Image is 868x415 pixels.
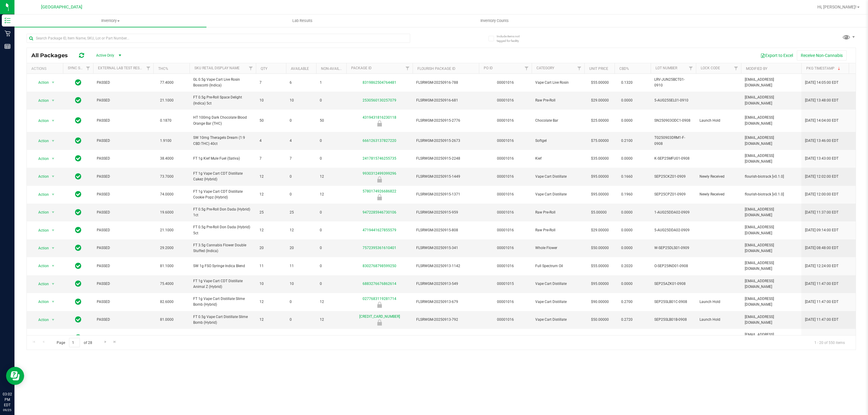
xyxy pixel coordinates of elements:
[588,116,612,125] span: $25.00000
[320,299,343,305] span: 12
[805,156,838,161] span: [DATE] 13:43:00 EDT
[654,299,692,305] span: SEP25SLB01C-0908
[97,80,150,86] span: PASSED
[14,14,206,27] a: Inventory
[618,116,636,125] span: 0.0000
[98,66,145,70] a: External Lab Test Result
[259,245,282,251] span: 20
[157,78,177,87] span: 77.4000
[745,242,798,254] span: [EMAIL_ADDRESS][DOMAIN_NAME]
[618,190,636,199] span: 0.1960
[158,67,168,71] a: THC%
[416,281,475,287] span: FLSRWGM-20250913-549
[75,244,81,252] span: In Sync
[731,63,741,73] a: Filter
[588,208,610,217] span: $5.00000
[745,207,798,218] span: [EMAIL_ADDRESS][DOMAIN_NAME]
[745,192,798,197] span: flourish-biotrack [v0.1.0]
[157,262,177,270] span: 81.1000
[259,192,282,197] span: 12
[618,298,636,306] span: 0.2700
[345,120,414,126] div: Launch Hold
[33,78,49,87] span: Action
[654,118,692,123] span: SN250903ODC1-0908
[363,264,396,268] a: 8302768798599250
[654,156,692,161] span: K-SEP25MFU01-0908
[33,172,49,181] span: Action
[654,227,692,233] span: 5-AUG25DDA02-0909
[745,278,798,290] span: [EMAIL_ADDRESS][DOMAIN_NAME]
[290,118,313,123] span: 0
[49,190,57,199] span: select
[193,207,252,218] span: FT 0.5g Pre-Roll Don Dada (Hybrid) 1ct
[193,156,252,161] span: FT 1g Kief Mule Fuel (Sativa)
[83,63,93,73] a: Filter
[619,67,629,71] a: CBD%
[654,263,692,269] span: O-SEP25IND01-0908
[535,80,581,86] span: Vape Cart Live Rosin
[320,245,343,251] span: 0
[535,299,581,305] span: Vape Cart Distillate
[497,228,514,232] a: 00001016
[654,245,692,251] span: W-SEP25DLS01-0909
[49,226,57,235] span: select
[157,208,177,217] span: 19.6000
[522,63,532,73] a: Filter
[259,263,282,269] span: 11
[588,244,612,252] span: $50.00000
[345,302,414,308] div: Launch Hold
[805,192,838,197] span: [DATE] 12:00:00 EDT
[75,315,81,324] span: In Sync
[363,282,396,286] a: 6883276676862614
[363,297,396,301] a: 0277683119281714
[363,228,396,232] a: 4719441627855579
[259,118,282,123] span: 50
[14,18,206,23] span: Inventory
[805,80,838,86] span: [DATE] 14:05:00 EDT
[588,279,612,288] span: $95.00000
[97,138,150,144] span: PASSED
[290,192,313,197] span: 0
[359,314,400,319] a: [CREDIT_CARD_NUMBER]
[805,98,838,103] span: [DATE] 13:48:00 EDT
[618,172,636,181] span: 0.1660
[535,192,581,197] span: Vape Cart Distillate
[320,263,343,269] span: 0
[33,154,49,163] span: Action
[320,118,343,123] span: 50
[654,77,692,88] span: LRV-JUN25BCT01-0910
[33,316,49,324] span: Action
[745,77,798,88] span: [EMAIL_ADDRESS][DOMAIN_NAME]
[700,118,737,123] span: Launch Hold
[69,338,80,347] input: 1
[535,174,581,179] span: Vape Cart Distillate
[805,281,838,287] span: [DATE] 11:47:00 EDT
[618,136,636,145] span: 0.2100
[497,156,514,161] a: 00001016
[193,135,252,146] span: SW 10mg Theragels Dream (1:9 CBD:THC) 40ct
[654,210,692,215] span: 1-AUG25DDA02-0909
[75,298,81,306] span: In Sync
[143,63,153,73] a: Filter
[49,96,57,105] span: select
[193,115,252,126] span: HT 100mg Dark Chocolate Blood Orange Bar (THC)
[535,281,581,287] span: Vape Cart Distillate
[497,98,514,102] a: 00001016
[259,281,282,287] span: 10
[588,96,612,105] span: $29.00000
[75,172,81,181] span: In Sync
[259,299,282,305] span: 12
[49,262,57,270] span: select
[805,263,838,269] span: [DATE] 12:24:00 EDT
[259,227,282,233] span: 12
[535,245,581,251] span: Whole Flower
[320,80,343,86] span: 1
[97,98,150,103] span: PASSED
[618,208,636,217] span: 0.0000
[75,78,81,87] span: In Sync
[497,192,514,196] a: 00001016
[351,66,372,70] a: Package ID
[416,192,475,197] span: FLSRWGM-20250915-1371
[157,244,177,252] span: 29.2000
[363,156,396,161] a: 2417815746255735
